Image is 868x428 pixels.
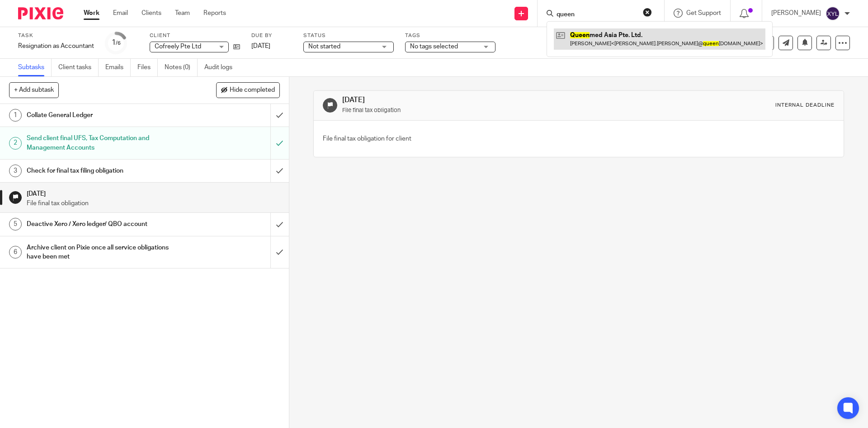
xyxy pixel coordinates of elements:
[230,87,275,94] span: Hide completed
[216,82,280,98] button: Hide completed
[18,59,52,76] a: Subtasks
[405,32,495,39] label: Tags
[27,199,280,208] p: File final tax obligation
[84,9,99,18] a: Work
[27,241,183,264] h1: Archive client on Pixie once all service obligations have been met
[27,108,183,122] h1: Collate General Ledger
[303,32,394,39] label: Status
[27,132,183,155] h1: Send client final UFS, Tax Computation and Management Accounts
[18,7,63,19] img: Pixie
[342,95,598,105] h1: [DATE]
[9,246,22,259] div: 6
[155,43,201,50] span: Cofreely Pte Ltd
[150,32,240,39] label: Client
[686,10,721,16] span: Get Support
[9,218,22,230] div: 5
[342,108,401,113] small: File final tax obligation
[116,41,121,46] small: /6
[27,217,183,231] h1: Deactive Xero / Xero ledger/ QBO account
[556,11,637,19] input: Search
[137,59,158,76] a: Files
[113,9,128,18] a: Email
[165,59,198,76] a: Notes (0)
[58,59,99,76] a: Client tasks
[251,32,292,39] label: Due by
[826,6,840,21] img: svg%3E
[18,32,94,39] label: Task
[203,9,226,18] a: Reports
[9,82,59,98] button: + Add subtask
[775,102,835,109] div: Internal deadline
[27,164,183,178] h1: Check for final tax filing obligation
[643,8,652,17] button: Clear
[9,137,22,150] div: 2
[204,59,239,76] a: Audit logs
[175,9,190,18] a: Team
[27,187,280,198] h1: [DATE]
[323,134,411,143] p: File final tax obligation for client
[9,165,22,177] div: 3
[410,43,458,50] span: No tags selected
[308,43,340,50] span: Not started
[18,42,94,51] div: Resignation as Accountant
[771,9,821,18] p: [PERSON_NAME]
[9,109,22,122] div: 1
[112,38,121,48] div: 1
[105,59,131,76] a: Emails
[251,43,270,49] span: [DATE]
[142,9,161,18] a: Clients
